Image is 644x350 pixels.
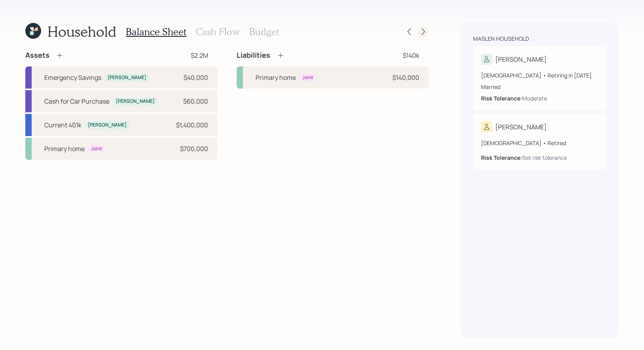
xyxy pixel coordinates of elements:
[191,51,208,60] div: $2.2M
[237,51,270,60] h4: Liabilities
[403,51,419,60] div: $140k
[481,95,522,102] b: Risk Tolerance:
[249,26,279,38] h3: Budget
[481,71,598,79] div: [DEMOGRAPHIC_DATA] • Retiring in [DATE]
[302,74,313,81] div: Joint
[196,26,240,38] h3: Cash Flow
[481,154,522,161] b: Risk Tolerance:
[91,146,102,152] div: Joint
[392,73,419,82] div: $140,000
[47,23,116,40] h1: Household
[184,73,208,82] div: $40,000
[88,122,127,129] div: [PERSON_NAME]
[481,83,598,91] div: Married
[481,139,598,147] div: [DEMOGRAPHIC_DATA] • Retired
[44,144,85,153] div: Primary home
[473,35,529,43] div: Maslen household
[180,144,208,153] div: $700,000
[44,120,81,130] div: Current 401k
[126,26,186,38] h3: Balance Sheet
[44,73,101,82] div: Emergency Savings
[108,74,146,81] div: [PERSON_NAME]
[522,153,567,162] div: Set risk tolerance
[495,55,547,64] div: [PERSON_NAME]
[183,96,208,106] div: $60,000
[25,51,49,60] h4: Assets
[44,96,110,106] div: Cash for Car Purchase
[176,120,208,130] div: $1,400,000
[495,122,547,132] div: [PERSON_NAME]
[522,94,547,102] div: Moderate
[256,73,296,82] div: Primary home
[116,98,155,105] div: [PERSON_NAME]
